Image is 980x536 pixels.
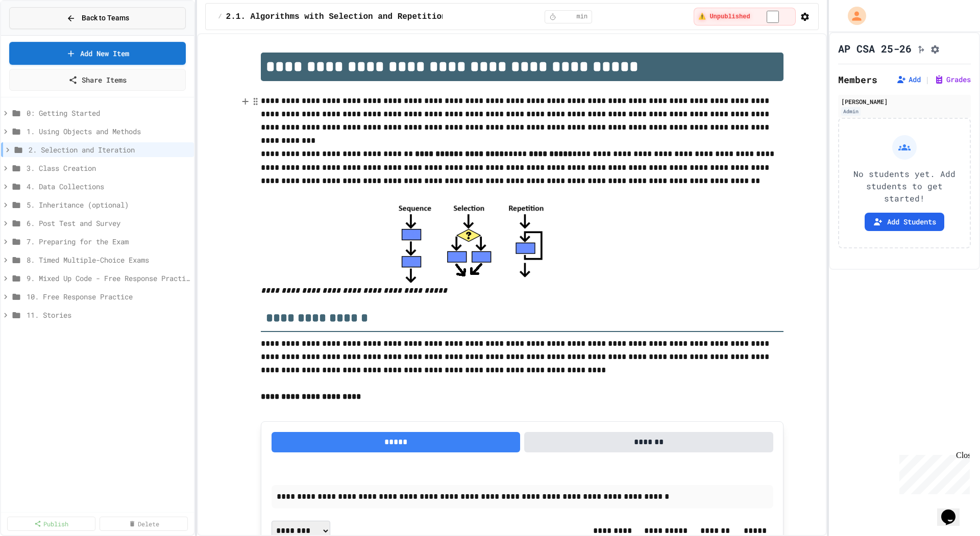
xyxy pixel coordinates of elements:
button: Grades [934,74,971,85]
button: Add Students [865,213,944,231]
span: | [925,73,930,86]
iframe: chat widget [895,451,970,494]
span: 6. Post Test and Survey [27,218,190,228]
span: 3. Class Creation [27,163,190,173]
span: 10. Free Response Practice [27,291,190,302]
button: Add [896,74,921,85]
span: 2.1. Algorithms with Selection and Repetition [226,11,447,23]
span: 8. Timed Multiple-Choice Exams [27,254,190,265]
span: ⚠️ Unpublished [698,12,750,20]
span: 11. Stories [27,310,190,320]
div: ⚠️ Students cannot see this content! Click the toggle to publish it and make it visible to your c... [693,8,796,25]
span: / [218,13,222,21]
span: 5. Inheritance (optional) [27,199,190,210]
div: Chat with us now!Close [4,4,70,65]
span: min [577,13,588,21]
a: Share Items [9,69,186,91]
button: Back to Teams [9,7,186,29]
div: Admin [841,107,861,116]
span: 4. Data Collections [27,181,190,192]
span: 1. Using Objects and Methods [27,126,190,137]
span: 0: Getting Started [27,108,190,118]
a: Delete [100,517,188,531]
span: 2. Selection and Iteration [29,144,190,155]
button: Assignment Settings [930,42,940,55]
h2: Members [838,72,877,87]
span: 7. Preparing for the Exam [27,236,190,247]
input: publish toggle [754,11,792,23]
div: [PERSON_NAME] [841,97,968,106]
button: Click to see fork details [916,42,926,55]
div: My Account [837,4,869,28]
p: No students yet. Add students to get started! [847,168,962,205]
a: Publish [7,517,95,531]
span: Back to Teams [82,13,129,23]
iframe: chat widget [937,495,970,526]
h1: AP CSA 25-26 [838,41,912,56]
span: 9. Mixed Up Code - Free Response Practice [27,273,190,284]
a: Add New Item [9,42,186,65]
